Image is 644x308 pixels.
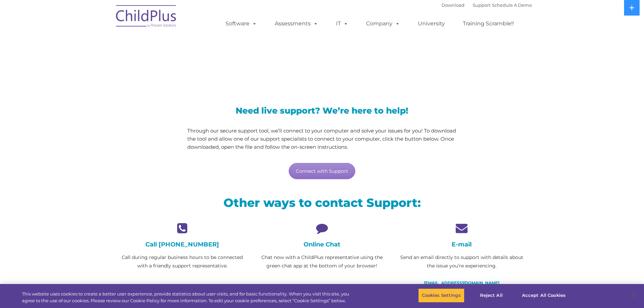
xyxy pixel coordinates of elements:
[257,241,387,248] h4: Online Chat
[518,288,569,303] button: Accept All Cookies
[397,253,526,270] p: Send an email directly to support with details about the issue you’re experiencing.
[113,0,180,34] img: ChildPlus by Procare Solutions
[418,288,464,303] button: Cookies Settings
[219,17,264,30] a: Software
[473,2,491,8] a: Support
[329,17,355,30] a: IT
[289,163,355,179] a: Connect with Support
[442,2,464,8] a: Download
[118,253,247,270] p: Call during regular business hours to be connected with a friendly support representative.
[118,195,527,210] h2: Other ways to contact Support:
[187,127,457,151] p: Through our secure support tool, we’ll connect to your computer and solve your issues for you! To...
[257,253,387,270] p: Chat now with a ChildPlus representative using the green chat app at the bottom of your browser!
[397,241,526,248] h4: E-mail
[268,17,325,30] a: Assessments
[118,49,371,69] span: LiveSupport with SplashTop
[187,106,457,115] h3: Need live support? We’re here to help!
[442,2,532,8] font: |
[118,241,247,248] h4: Call [PHONE_NUMBER]
[456,17,521,30] a: Training Scramble!!
[411,17,452,30] a: University
[470,288,512,303] button: Reject All
[492,2,532,8] a: Schedule A Demo
[626,288,641,303] button: Close
[424,280,499,285] a: [EMAIL_ADDRESS][DOMAIN_NAME]
[359,17,407,30] a: Company
[22,291,354,304] div: This website uses cookies to create a better user experience, provide statistics about user visit...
